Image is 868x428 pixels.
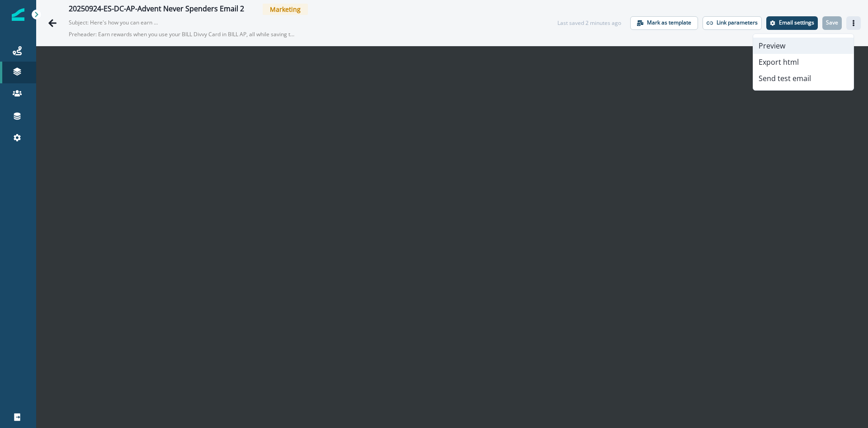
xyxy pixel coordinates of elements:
[846,16,861,30] button: Actions
[69,5,244,14] div: 20250924-ES-DC-AP-Advent Never Spenders Email 2
[630,16,698,30] button: Mark as template
[779,19,814,26] p: Email settings
[826,19,838,26] p: Save
[12,8,24,21] img: Inflection
[69,15,159,27] p: Subject: Here's how you can earn rewards in BILL AP
[717,19,758,26] p: Link parameters
[557,19,621,27] div: Last saved 2 minutes ago
[753,38,854,54] button: Preview
[822,16,842,30] button: Save
[647,19,691,26] p: Mark as template
[766,16,818,30] button: Settings
[263,4,308,15] span: Marketing
[69,27,295,42] p: Preheader: Earn rewards when you use your BILL Divvy Card in BILL AP, all while saving time and c...
[753,70,854,87] button: Send test email
[43,14,61,32] button: Go back
[703,16,762,30] button: Link parameters
[753,54,854,70] button: Export html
